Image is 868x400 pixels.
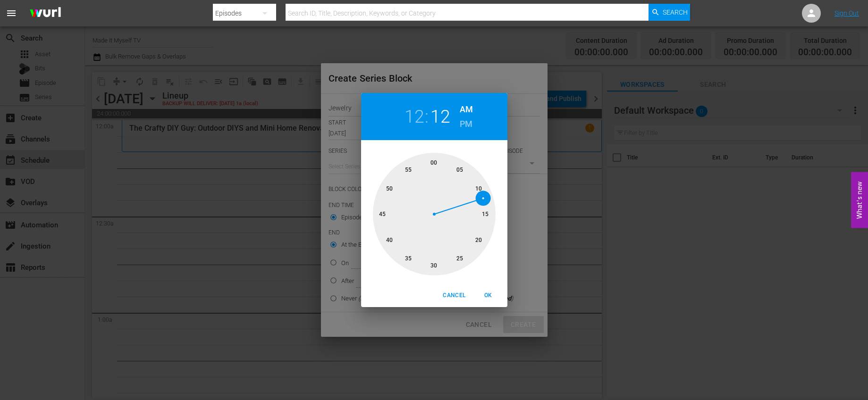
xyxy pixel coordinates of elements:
[443,291,465,300] span: Cancel
[439,288,469,303] button: Cancel
[851,172,868,228] button: Open Feedback Widget
[473,288,504,303] button: OK
[663,4,688,21] span: Search
[460,117,473,132] button: PM
[834,9,859,17] a: Sign Out
[425,106,429,127] h2: :
[460,102,473,117] button: AM
[430,106,450,127] button: 12
[23,2,68,25] img: ans4CAIJ8jUAAAAAAAAAAAAAAAAAAAAAAAAgQb4GAAAAAAAAAAAAAAAAAAAAAAAAJMjXAAAAAAAAAAAAAAAAAAAAAAAAgAT5G...
[405,106,424,127] button: 12
[6,8,17,19] span: menu
[477,291,500,300] span: OK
